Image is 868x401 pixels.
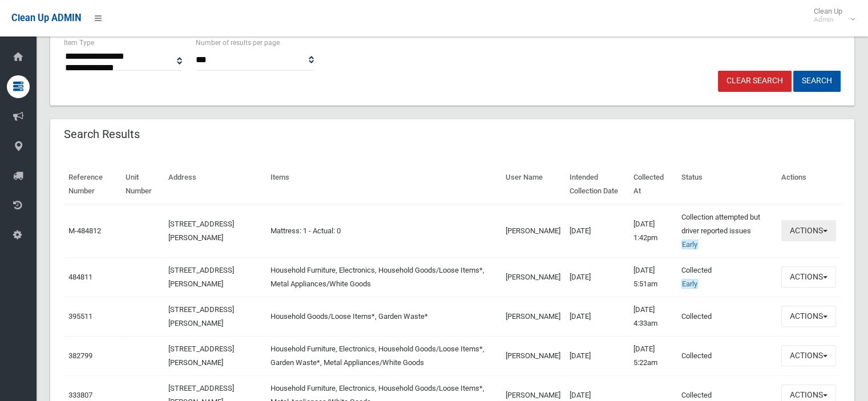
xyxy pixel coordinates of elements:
[164,165,265,204] th: Address
[501,257,565,297] td: [PERSON_NAME]
[196,37,280,49] label: Number of results per page
[677,165,777,204] th: Status
[808,7,854,24] span: Clean Up
[681,279,698,289] span: Early
[777,165,841,204] th: Actions
[629,297,676,336] td: [DATE] 4:33am
[11,13,81,23] span: Clean Up ADMIN
[266,204,501,258] td: Mattress: 1 - Actual: 0
[781,266,836,287] button: Actions
[677,257,777,297] td: Collected
[68,312,92,321] a: 395511
[68,226,101,235] a: M-484812
[168,305,234,327] a: [STREET_ADDRESS][PERSON_NAME]
[781,345,836,366] button: Actions
[501,297,565,336] td: [PERSON_NAME]
[781,220,836,241] button: Actions
[814,15,842,24] small: Admin
[629,204,676,258] td: [DATE] 1:42pm
[64,165,121,204] th: Reference Number
[68,391,92,399] a: 333807
[168,220,234,242] a: [STREET_ADDRESS][PERSON_NAME]
[266,257,501,297] td: Household Furniture, Electronics, Household Goods/Loose Items*, Metal Appliances/White Goods
[121,165,164,204] th: Unit Number
[565,336,629,375] td: [DATE]
[677,297,777,336] td: Collected
[681,240,698,249] span: Early
[629,336,676,375] td: [DATE] 5:22am
[266,297,501,336] td: Household Goods/Loose Items*, Garden Waste*
[64,37,94,49] label: Item Type
[50,123,154,145] header: Search Results
[68,351,92,360] a: 382799
[565,204,629,258] td: [DATE]
[793,71,841,92] button: Search
[677,336,777,375] td: Collected
[677,204,777,258] td: Collection attempted but driver reported issues
[168,345,234,367] a: [STREET_ADDRESS][PERSON_NAME]
[68,273,92,281] a: 484811
[629,165,676,204] th: Collected At
[565,165,629,204] th: Intended Collection Date
[501,165,565,204] th: User Name
[629,257,676,297] td: [DATE] 5:51am
[781,306,836,327] button: Actions
[565,257,629,297] td: [DATE]
[501,204,565,258] td: [PERSON_NAME]
[718,71,792,92] a: Clear Search
[501,336,565,375] td: [PERSON_NAME]
[168,266,234,288] a: [STREET_ADDRESS][PERSON_NAME]
[266,336,501,375] td: Household Furniture, Electronics, Household Goods/Loose Items*, Garden Waste*, Metal Appliances/W...
[266,165,501,204] th: Items
[565,297,629,336] td: [DATE]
